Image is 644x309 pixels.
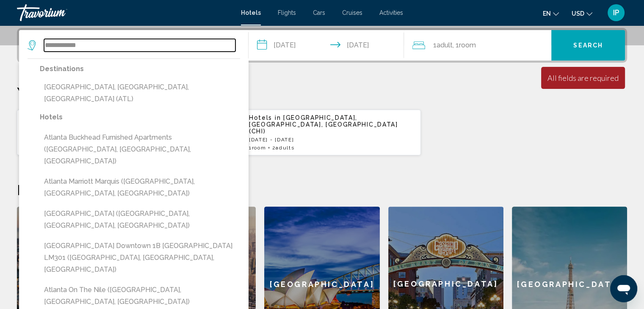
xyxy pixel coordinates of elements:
[276,145,294,151] span: Adults
[40,63,240,75] p: Destinations
[223,109,421,156] button: Hotels in [GEOGRAPHIC_DATA], [GEOGRAPHIC_DATA], [GEOGRAPHIC_DATA] (CHI)[DATE] - [DATE]1Room2Adults
[433,39,452,51] span: 1
[547,73,619,83] div: All fields are required
[249,114,398,135] span: [GEOGRAPHIC_DATA], [GEOGRAPHIC_DATA], [GEOGRAPHIC_DATA] (CHI)
[17,4,232,21] a: Travorium
[278,9,296,16] a: Flights
[249,30,404,61] button: Check-in date: Oct 7, 2025 Check-out date: Oct 11, 2025
[313,9,325,16] a: Cars
[249,114,281,121] span: Hotels in
[40,111,240,123] p: Hotels
[17,109,215,156] button: Hotels in [GEOGRAPHIC_DATA], [GEOGRAPHIC_DATA], [GEOGRAPHIC_DATA] (ATL)[DATE] - [DATE]1Room1Adult
[543,10,551,17] span: en
[241,9,261,16] a: Hotels
[272,145,294,151] span: 2
[40,79,240,107] button: [GEOGRAPHIC_DATA], [GEOGRAPHIC_DATA], [GEOGRAPHIC_DATA] (ATL)
[613,8,619,17] span: IP
[342,9,362,16] a: Cruises
[40,206,240,234] button: [GEOGRAPHIC_DATA] ([GEOGRAPHIC_DATA], [GEOGRAPHIC_DATA], [GEOGRAPHIC_DATA])
[17,84,627,101] p: Your Recent Searches
[605,4,627,22] button: User Menu
[572,7,592,19] button: Change currency
[551,30,625,61] button: Search
[404,30,551,61] button: Travelers: 1 adult, 0 children
[572,10,584,17] span: USD
[610,275,637,302] iframe: Button to launch messaging window
[249,137,414,143] p: [DATE] - [DATE]
[19,30,625,61] div: Search widget
[452,39,475,51] span: , 1
[40,130,240,169] button: Atlanta Buckhead Furnished Apartments ([GEOGRAPHIC_DATA], [GEOGRAPHIC_DATA], [GEOGRAPHIC_DATA])
[436,41,452,49] span: Adult
[40,238,240,278] button: [GEOGRAPHIC_DATA] Downtown 1B [GEOGRAPHIC_DATA] LM301 ([GEOGRAPHIC_DATA], [GEOGRAPHIC_DATA], [GEO...
[379,9,403,16] a: Activities
[17,181,627,198] h2: Featured Destinations
[249,145,266,151] span: 1
[459,41,475,49] span: Room
[40,174,240,201] button: Atlanta Marriott Marquis ([GEOGRAPHIC_DATA], [GEOGRAPHIC_DATA], [GEOGRAPHIC_DATA])
[252,145,266,151] span: Room
[543,7,559,19] button: Change language
[573,42,603,49] span: Search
